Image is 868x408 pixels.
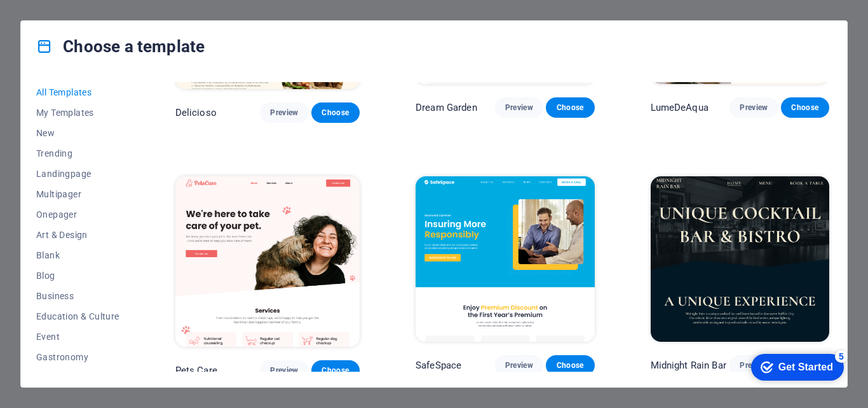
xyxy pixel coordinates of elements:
span: Event [36,332,119,342]
span: Choose [556,360,584,370]
button: Multipager [36,184,119,204]
p: Delicioso [175,106,217,119]
button: Health [36,367,119,388]
span: My Templates [36,108,119,118]
button: Preview [495,355,543,376]
button: Choose [311,360,360,381]
button: Choose [311,102,360,123]
p: Midnight Rain Bar [651,359,726,372]
span: Landingpage [36,169,119,179]
span: Art & Design [36,230,119,240]
button: Blank [36,245,119,265]
button: Trending [36,143,119,164]
img: Pets Care [175,176,360,347]
button: All Templates [36,82,119,102]
button: Preview [260,360,308,381]
span: Preview [740,102,768,113]
span: Preview [270,365,298,376]
span: Business [36,291,119,301]
button: Landingpage [36,164,119,184]
span: Trending [36,148,119,158]
button: Gastronomy [36,347,119,367]
span: Preview [505,360,533,370]
div: 5 [91,3,104,15]
button: Onepager [36,204,119,225]
p: Dream Garden [416,101,477,114]
span: Blank [36,250,119,260]
p: LumeDeAqua [651,101,709,114]
img: Midnight Rain Bar [651,176,830,341]
div: Get Started [34,14,89,25]
span: Choose [322,365,349,376]
img: SafeSpace [416,176,594,341]
button: Blog [36,265,119,286]
button: Preview [729,355,778,376]
h4: Choose a template [36,36,205,57]
button: Preview [495,97,543,118]
span: Preview [505,102,533,113]
button: New [36,123,119,143]
span: Blog [36,271,119,281]
button: Art & Design [36,225,119,245]
span: All Templates [36,87,119,97]
span: Choose [556,102,584,113]
p: SafeSpace [416,359,461,372]
button: Preview [729,97,778,118]
span: Gastronomy [36,352,119,362]
div: Get Started 5 items remaining, 0% complete [7,6,100,33]
span: Preview [270,108,298,118]
span: Choose [791,102,819,113]
button: Choose [546,355,594,376]
button: Education & Culture [36,306,119,327]
button: Business [36,286,119,306]
button: Event [36,327,119,347]
span: Choose [322,108,349,118]
span: Multipager [36,189,119,199]
p: Pets Care [175,364,217,377]
span: New [36,128,119,138]
button: Preview [260,102,308,123]
button: Choose [781,97,829,118]
button: Choose [546,97,594,118]
button: My Templates [36,102,119,123]
span: Onepager [36,209,119,220]
span: Education & Culture [36,311,119,321]
span: Preview [740,360,768,370]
